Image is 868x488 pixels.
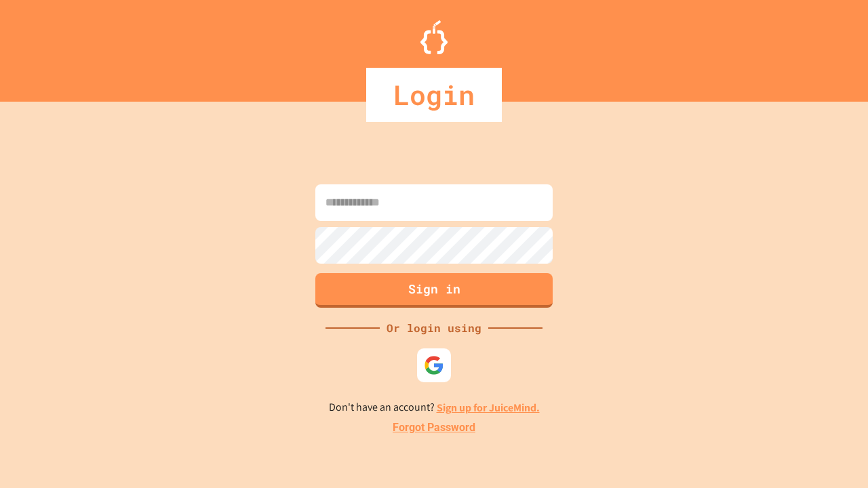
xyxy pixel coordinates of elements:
[393,420,475,436] a: Forgot Password
[424,355,444,375] img: google-icon.svg
[366,68,502,122] div: Login
[315,273,553,308] button: Sign in
[380,320,488,336] div: Or login using
[420,20,448,54] img: Logo.svg
[437,401,540,415] a: Sign up for JuiceMind.
[329,399,540,416] p: Don't have an account?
